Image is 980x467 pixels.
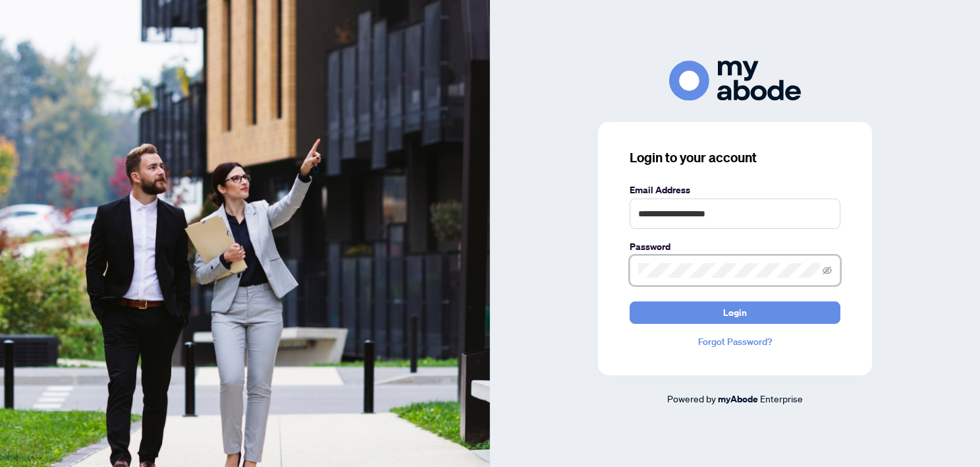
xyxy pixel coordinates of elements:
span: Login [723,302,747,323]
a: myAbode [718,392,758,406]
label: Email Address [630,183,840,197]
span: Powered by [667,392,716,404]
button: Login [630,301,840,324]
span: eye-invisible [823,266,832,275]
img: ma-logo [669,61,801,101]
span: Enterprise [760,392,803,404]
h3: Login to your account [630,148,840,167]
label: Password [630,239,840,254]
a: Forgot Password? [630,334,840,349]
